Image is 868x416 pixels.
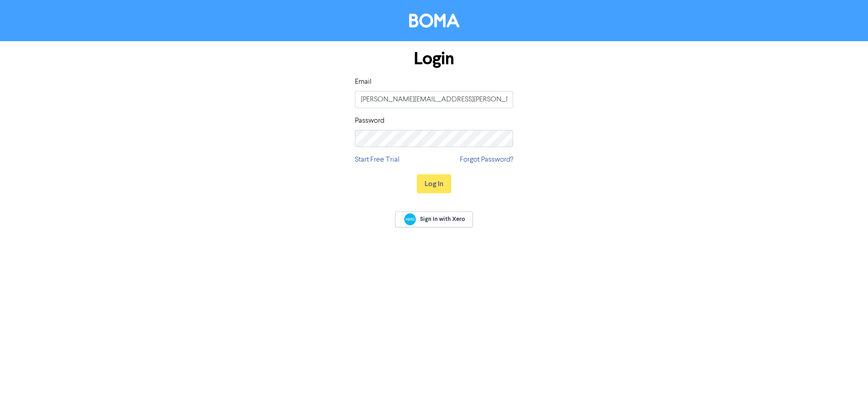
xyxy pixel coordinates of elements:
[355,115,384,126] label: Password
[404,213,416,225] img: Xero logo
[417,174,451,193] button: Log In
[420,215,465,223] span: Sign In with Xero
[395,211,473,227] a: Sign In with Xero
[355,77,372,87] label: Email
[460,154,513,165] a: Forgot Password?
[409,14,459,28] img: BOMA Logo
[823,373,868,416] iframe: Chat Widget
[355,154,400,165] a: Start Free Trial
[355,48,513,69] h1: Login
